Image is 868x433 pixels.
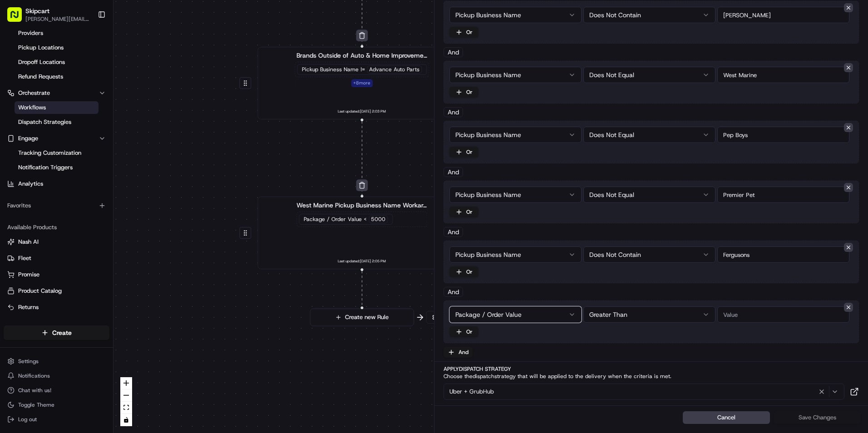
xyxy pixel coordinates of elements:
span: Pylon [90,154,110,161]
button: Nash AI [4,235,109,249]
button: Settings [4,355,109,368]
input: Value [717,7,849,23]
span: Product Catalog [18,287,62,295]
span: Package / Order Value [304,216,362,223]
button: Orchestrate [4,86,109,100]
button: Promise [4,267,109,282]
button: Cancel [683,411,770,424]
span: Engage [18,134,38,143]
span: API Documentation [86,132,146,141]
div: And [444,167,463,177]
span: Pickup Business Name [302,66,359,73]
span: Notifications [18,372,50,379]
button: Or [449,207,478,217]
span: Last updated: [DATE] 2:03 PM [338,108,386,115]
button: Uber + GrubHub [444,384,844,400]
a: 📗Knowledge Base [5,128,73,144]
button: Or [449,27,478,38]
span: West Marine Pickup Business Name Workaround [296,201,427,210]
button: Notifications [4,369,109,382]
a: Dispatch Strategies [15,116,99,128]
button: zoom out [120,389,132,402]
p: Welcome 👋 [9,36,165,51]
div: And [444,47,463,57]
button: [PERSON_NAME][EMAIL_ADDRESS][PERSON_NAME][DOMAIN_NAME] [25,15,90,23]
div: Favorites [4,198,109,213]
span: Tracking Customization [18,149,81,157]
button: Returns [4,300,109,315]
div: Available Products [4,220,109,235]
button: Start new chat [154,89,165,100]
button: Fleet [4,251,109,266]
input: Got a question? Start typing here... [24,59,163,68]
span: Knowledge Base [18,132,69,141]
span: Dispatch Strategies [18,118,71,126]
button: Or [449,87,478,98]
button: Skipcart [25,6,49,15]
a: Nash AI [7,238,106,246]
span: Orchestrate [18,89,50,97]
a: Promise [7,271,106,279]
a: Analytics [4,177,109,191]
input: Value [717,306,849,323]
a: Notification Triggers [15,161,99,174]
span: Log out [18,416,37,423]
a: Refund Requests [15,70,99,83]
span: Fleet [18,254,31,262]
div: 5000 [369,215,388,223]
span: Workflows [18,103,46,112]
div: And [444,287,463,297]
a: Fleet [7,254,106,262]
div: Start new chat [31,87,149,96]
span: Create [52,328,72,337]
button: Skipcart[PERSON_NAME][EMAIL_ADDRESS][PERSON_NAME][DOMAIN_NAME] [4,4,94,25]
span: Nash AI [18,238,39,246]
span: Providers [18,29,43,37]
span: Toggle Theme [18,401,54,408]
span: Promise [18,271,39,279]
span: Chat with us! [18,387,51,394]
span: Returns [18,303,39,311]
span: Choose the dispatch strategy that will be applied to the delivery when the criteria is met. [444,373,693,380]
span: Last updated: [DATE] 2:05 PM [338,258,386,265]
div: + 8 more [351,79,373,87]
a: Providers [15,27,99,39]
button: And [444,347,473,358]
div: And [444,107,463,117]
input: Value [717,187,849,203]
input: Value [717,127,849,143]
span: Settings [18,358,39,365]
a: Powered byPylon [64,153,110,161]
button: Product Catalog [4,284,109,298]
span: Analytics [18,180,43,188]
a: Returns [7,303,106,311]
a: Workflows [15,101,99,114]
button: Engage [4,131,109,146]
button: Or [449,266,478,277]
button: fit view [120,402,132,414]
button: Create new Rule [310,309,414,326]
div: We're available if you need us! [31,96,115,103]
div: 📗 [9,133,16,140]
button: Create [4,325,109,340]
div: And [444,227,463,237]
span: Pickup Locations [18,44,64,52]
div: Advance Auto Parts [367,65,422,74]
span: Refund Requests [18,73,63,81]
button: Or [449,147,478,157]
a: Dropoff Locations [15,56,99,69]
label: Apply Dispatch Strategy [444,365,859,373]
img: 1736555255976-a54dd68f-1ca7-489b-9aae-adbdc363a1c4 [9,87,25,103]
span: Notification Triggers [18,163,73,172]
button: Or [449,326,478,337]
span: < [364,216,367,223]
input: Value [717,67,849,83]
button: Toggle Theme [4,399,109,411]
span: Brands Outside of Auto & Home Improvement [296,51,427,60]
a: Product Catalog [7,287,106,295]
span: Uber + GrubHub [449,388,494,396]
button: zoom in [120,377,132,389]
span: != [360,66,365,73]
